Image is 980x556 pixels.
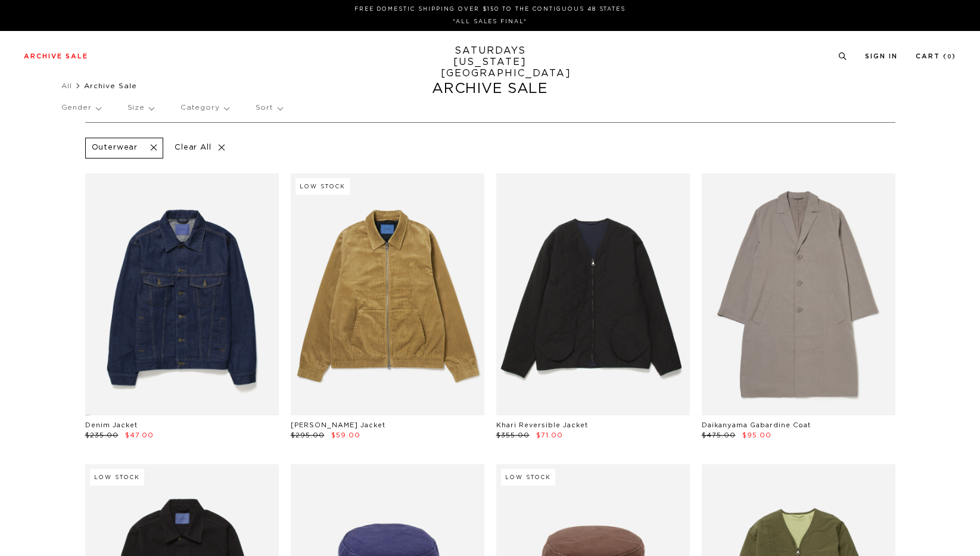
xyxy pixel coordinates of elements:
[85,422,138,428] a: Denim Jacket
[865,53,898,60] a: Sign In
[702,432,736,439] span: $475.00
[29,17,951,26] p: *ALL SALES FINAL*
[536,432,563,439] span: $71.00
[24,53,88,60] a: Archive Sale
[496,422,588,428] a: Khari Reversible Jacket
[90,469,144,486] div: Low Stock
[61,94,101,122] p: Gender
[169,138,231,159] p: Clear All
[295,178,350,195] div: Low Stock
[702,422,811,428] a: Daikanyama Gabardine Coat
[85,432,119,439] span: $235.00
[125,432,154,439] span: $47.00
[441,45,539,79] a: SATURDAYS[US_STATE][GEOGRAPHIC_DATA]
[256,94,282,122] p: Sort
[496,432,530,439] span: $355.00
[947,54,952,60] small: 0
[61,82,72,89] a: All
[127,94,154,122] p: Size
[742,432,771,439] span: $95.00
[29,5,951,14] p: FREE DOMESTIC SHIPPING OVER $150 TO THE CONTIGUOUS 48 STATES
[291,422,385,428] a: [PERSON_NAME] Jacket
[916,53,956,60] a: Cart (0)
[181,94,229,122] p: Category
[501,469,555,486] div: Low Stock
[84,82,137,89] span: Archive Sale
[92,143,138,153] p: Outerwear
[291,432,325,439] span: $295.00
[331,432,360,439] span: $59.00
